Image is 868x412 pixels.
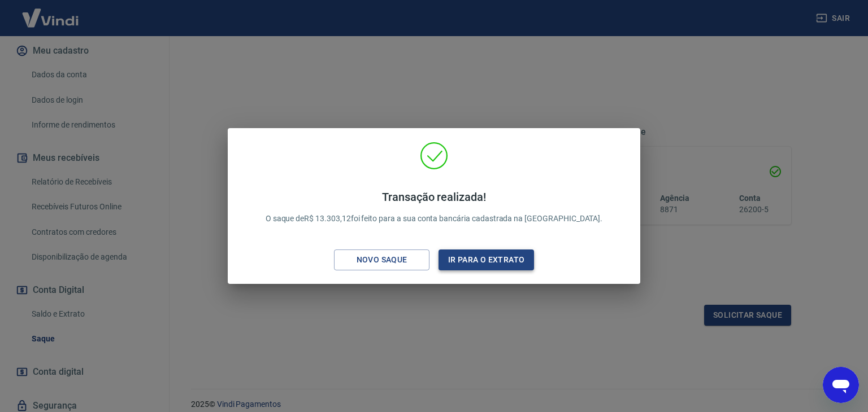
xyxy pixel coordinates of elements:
[823,367,859,403] iframe: Botão para abrir a janela de mensagens
[439,249,534,270] button: Ir para o extrato
[343,253,421,267] div: Novo saque
[334,249,429,270] button: Novo saque
[266,190,603,225] p: O saque de R$ 13.303,12 foi feito para a sua conta bancária cadastrada na [GEOGRAPHIC_DATA].
[266,190,603,204] h4: Transação realizada!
